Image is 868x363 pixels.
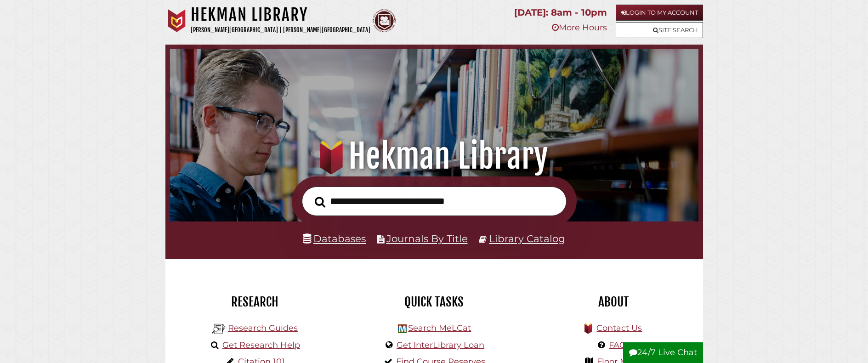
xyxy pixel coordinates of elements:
[397,340,484,350] a: Get InterLibrary Loan
[552,23,607,33] a: More Hours
[489,233,565,244] a: Library Catalog
[212,322,226,336] img: Hekman Library Logo
[191,5,370,25] h1: Hekman Library
[596,323,642,333] a: Contact Us
[386,233,468,244] a: Journals By Title
[408,323,471,333] a: Search MeLCat
[616,5,703,21] a: Login to My Account
[514,5,607,21] p: [DATE]: 8am - 10pm
[222,340,300,350] a: Get Research Help
[373,9,396,32] img: Calvin Theological Seminary
[310,194,330,210] button: Search
[228,323,298,333] a: Research Guides
[398,324,407,333] img: Hekman Library Logo
[165,9,188,32] img: Calvin University
[531,294,696,310] h2: About
[609,340,630,350] a: FAQs
[315,196,325,208] i: Search
[616,22,703,38] a: Site Search
[191,25,370,35] p: [PERSON_NAME][GEOGRAPHIC_DATA] | [PERSON_NAME][GEOGRAPHIC_DATA]
[183,136,685,176] h1: Hekman Library
[172,294,338,310] h2: Research
[352,294,517,310] h2: Quick Tasks
[303,233,366,244] a: Databases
